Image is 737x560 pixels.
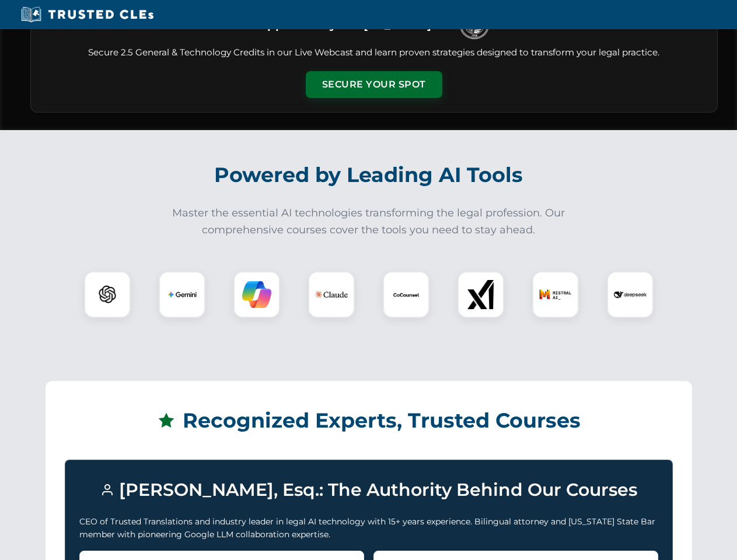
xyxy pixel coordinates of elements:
[315,278,348,311] img: Claude Logo
[167,280,197,309] img: Gemini Logo
[233,271,280,318] div: Copilot
[539,278,572,311] img: Mistral AI Logo
[457,271,504,318] div: xAI
[306,71,442,98] button: Secure Your Spot
[165,205,573,239] p: Master the essential AI technologies transforming the legal profession. Our comprehensive courses...
[466,280,495,309] img: xAI Logo
[614,278,647,311] img: DeepSeek Logo
[242,280,271,309] img: Copilot Logo
[532,271,579,318] div: Mistral AI
[79,515,658,541] p: CEO of Trusted Translations and industry leader in legal AI technology with 15+ years experience....
[392,280,421,309] img: CoCounsel Logo
[84,271,131,318] div: ChatGPT
[46,155,692,195] h2: Powered by Leading AI Tools
[159,271,205,318] div: Gemini
[18,6,157,23] img: Trusted CLEs
[65,400,673,441] h2: Recognized Experts, Trusted Courses
[607,271,654,318] div: DeepSeek
[90,278,124,311] img: ChatGPT Logo
[45,46,703,60] p: Secure 2.5 General & Technology Credits in our Live Webcast and learn proven strategies designed ...
[79,474,658,506] h3: [PERSON_NAME], Esq.: The Authority Behind Our Courses
[308,271,355,318] div: Claude
[383,271,429,318] div: CoCounsel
